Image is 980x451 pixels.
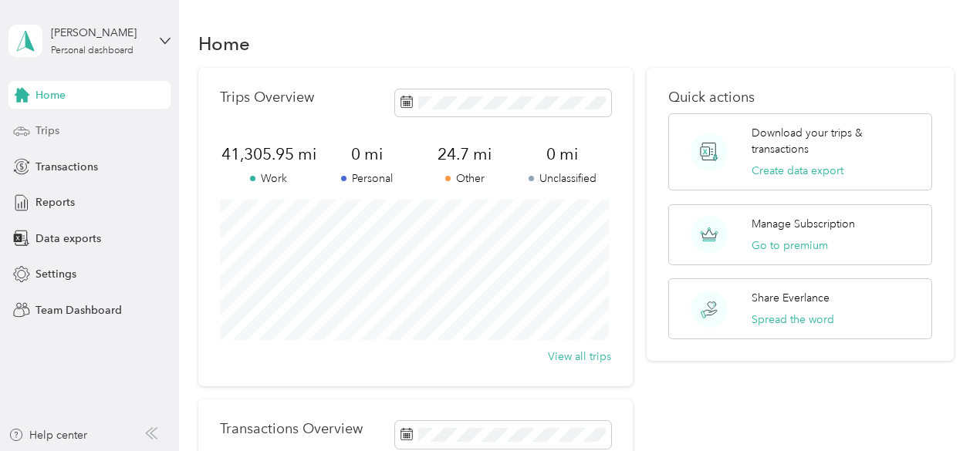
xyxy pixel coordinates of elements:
[416,170,514,187] p: Other
[8,427,87,443] button: Help center
[220,421,363,437] p: Transactions Overview
[35,302,122,318] span: Team Dashboard
[35,194,75,210] span: Reports
[668,89,932,106] p: Quick actions
[513,170,611,187] p: Unclassified
[198,35,250,52] h1: Home
[318,170,416,187] p: Personal
[513,143,611,165] span: 0 mi
[35,266,76,282] span: Settings
[51,25,147,41] div: [PERSON_NAME]
[220,170,318,187] p: Work
[220,89,314,106] p: Trips Overview
[752,125,920,157] p: Download your trips & transactions
[35,159,98,175] span: Transactions
[752,290,830,306] p: Share Everlance
[752,216,855,232] p: Manage Subscription
[35,87,66,103] span: Home
[51,46,133,56] div: Personal dashboard
[35,231,101,247] span: Data exports
[894,365,980,451] iframe: Everlance-gr Chat Button Frame
[220,143,318,165] span: 41,305.95 mi
[752,163,843,179] button: Create data export
[752,237,828,254] button: Go to premium
[318,143,416,165] span: 0 mi
[752,311,834,328] button: Spread the word
[416,143,514,165] span: 24.7 mi
[35,123,59,139] span: Trips
[548,348,611,365] button: View all trips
